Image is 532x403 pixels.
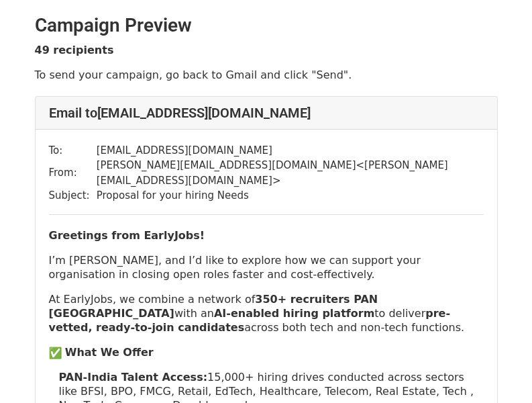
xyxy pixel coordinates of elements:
p: I’m [PERSON_NAME], and I’d like to explore how we can support your organisation in closing open r... [49,253,484,281]
td: Proposal for your hiring Needs [97,188,484,204]
strong: pre-vetted, ready-to-join candidates [49,307,451,334]
strong: AI-enabled hiring platform [214,307,374,320]
td: [PERSON_NAME][EMAIL_ADDRESS][DOMAIN_NAME] < [PERSON_NAME][EMAIL_ADDRESS][DOMAIN_NAME] > [97,158,484,188]
td: From: [49,158,97,188]
p: At EarlyJobs, we combine a network of with an to deliver across both tech and non-tech functions. [49,292,484,334]
p: To send your campaign, go back to Gmail and click "Send". [35,68,498,82]
strong: PAN-India Talent Access: [59,371,208,384]
td: Subject: [49,188,97,204]
img: ✅ [49,347,62,359]
strong: 350+ recruiters PAN [GEOGRAPHIC_DATA] [49,293,378,320]
b: Greetings from EarlyJobs! [49,229,205,242]
h4: Email to [EMAIL_ADDRESS][DOMAIN_NAME] [49,105,484,121]
strong: 49 recipients [35,44,114,56]
h2: Campaign Preview [35,14,498,37]
td: [EMAIL_ADDRESS][DOMAIN_NAME] [97,143,484,159]
td: To: [49,143,97,159]
strong: What We Offer [65,346,154,359]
